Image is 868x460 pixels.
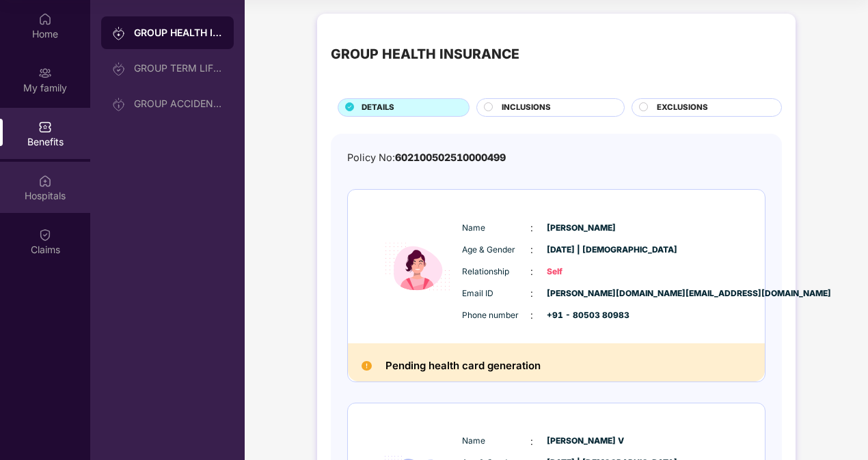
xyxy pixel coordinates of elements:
[547,309,615,322] span: +91 - 80503 80983
[112,27,126,40] img: svg+xml;base64,PHN2ZyB3aWR0aD0iMjAiIGhlaWdodD0iMjAiIHZpZXdCb3g9IjAgMCAyMCAyMCIgZmlsbD0ibm9uZSIgeG...
[462,435,530,448] span: Name
[347,150,506,166] div: Policy No:
[362,102,394,114] span: DETAILS
[530,434,533,449] span: :
[530,308,533,323] span: :
[112,62,126,76] img: svg+xml;base64,PHN2ZyB3aWR0aD0iMjAiIGhlaWdodD0iMjAiIHZpZXdCb3g9IjAgMCAyMCAyMCIgZmlsbD0ibm9uZSIgeG...
[112,98,126,111] img: svg+xml;base64,PHN2ZyB3aWR0aD0iMjAiIGhlaWdodD0iMjAiIHZpZXdCb3g9IjAgMCAyMCAyMCIgZmlsbD0ibm9uZSIgeG...
[134,26,223,40] div: GROUP HEALTH INSURANCE
[385,357,541,375] h2: Pending health card generation
[530,220,533,235] span: :
[547,265,615,278] span: Self
[530,242,533,257] span: :
[38,174,52,188] img: svg+xml;base64,PHN2ZyBpZD0iSG9zcGl0YWxzIiB4bWxucz0iaHR0cDovL3d3dy53My5vcmcvMjAwMC9zdmciIHdpZHRoPS...
[530,264,533,279] span: :
[462,244,530,257] span: Age & Gender
[530,286,533,301] span: :
[134,63,223,74] div: GROUP TERM LIFE INSURANCE
[547,435,615,448] span: [PERSON_NAME] V
[547,244,615,257] span: [DATE] | [DEMOGRAPHIC_DATA]
[38,228,52,242] img: svg+xml;base64,PHN2ZyBpZD0iQ2xhaW0iIHhtbG5zPSJodHRwOi8vd3d3LnczLm9yZy8yMDAwL3N2ZyIgd2lkdGg9IjIwIi...
[395,152,506,163] span: 602100502510000499
[462,222,530,235] span: Name
[502,102,551,114] span: INCLUSIONS
[362,361,372,371] img: Pending
[331,44,519,65] div: GROUP HEALTH INSURANCE
[38,12,52,26] img: svg+xml;base64,PHN2ZyBpZD0iSG9tZSIgeG1sbnM9Imh0dHA6Ly93d3cudzMub3JnLzIwMDAvc3ZnIiB3aWR0aD0iMjAiIG...
[38,120,52,134] img: svg+xml;base64,PHN2ZyBpZD0iQmVuZWZpdHMiIHhtbG5zPSJodHRwOi8vd3d3LnczLm9yZy8yMDAwL3N2ZyIgd2lkdGg9Ij...
[134,98,223,109] div: GROUP ACCIDENTAL INSURANCE
[657,102,708,114] span: EXCLUSIONS
[547,222,615,235] span: [PERSON_NAME]
[377,210,459,323] img: icon
[547,287,615,300] span: [PERSON_NAME][DOMAIN_NAME][EMAIL_ADDRESS][DOMAIN_NAME]
[462,287,530,300] span: Email ID
[462,309,530,322] span: Phone number
[38,66,52,80] img: svg+xml;base64,PHN2ZyB3aWR0aD0iMjAiIGhlaWdodD0iMjAiIHZpZXdCb3g9IjAgMCAyMCAyMCIgZmlsbD0ibm9uZSIgeG...
[462,265,530,278] span: Relationship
